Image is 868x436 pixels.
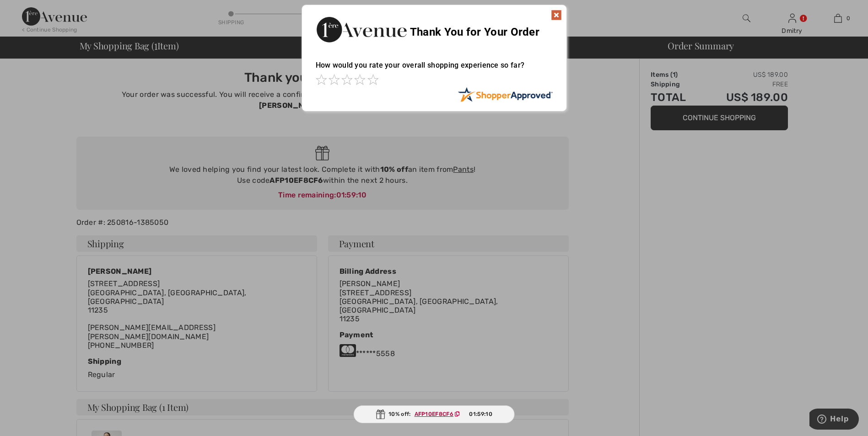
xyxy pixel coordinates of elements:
span: Help [21,6,39,15]
ins: AFP10EF8CF6 [415,411,453,417]
img: x [551,10,562,21]
img: Gift.svg [376,409,385,419]
span: Thank You for Your Order [410,26,539,38]
img: Thank You for Your Order [316,14,407,45]
div: 10% off: [353,405,515,423]
span: 01:59:10 [469,410,492,418]
div: How would you rate your overall shopping experience so far? [316,52,553,87]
